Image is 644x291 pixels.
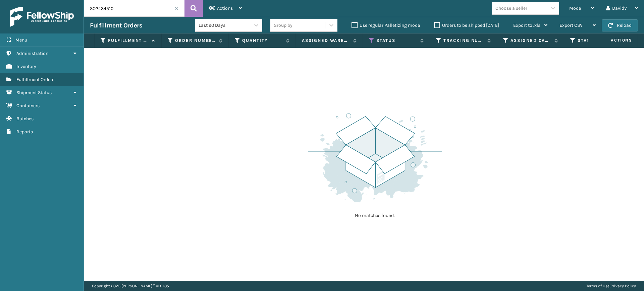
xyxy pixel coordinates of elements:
[569,5,581,11] span: Mode
[513,22,540,28] span: Export to .xls
[16,129,33,135] span: Reports
[610,284,636,288] a: Privacy Policy
[16,116,34,122] span: Batches
[92,281,169,291] p: Copyright 2023 [PERSON_NAME]™ v 1.0.185
[495,5,527,12] div: Choose a seller
[602,19,638,31] button: Reload
[559,22,583,28] span: Export CSV
[16,90,52,95] span: Shipment Status
[90,21,142,29] h3: Fulfillment Orders
[199,22,251,29] div: Last 90 Days
[578,38,618,44] label: State
[274,22,292,29] div: Group by
[586,284,609,288] a: Terms of Use
[242,38,283,44] label: Quantity
[16,77,54,82] span: Fulfillment Orders
[443,38,484,44] label: Tracking Number
[16,103,40,108] span: Containers
[352,22,420,28] label: Use regular Palletizing mode
[108,38,149,44] label: Fulfillment Order Id
[10,7,74,27] img: logo
[175,38,216,44] label: Order Number
[302,38,350,44] label: Assigned Warehouse
[217,5,233,11] span: Actions
[16,51,48,56] span: Administration
[16,64,36,69] span: Inventory
[511,38,551,44] label: Assigned Carrier Service
[376,38,417,44] label: Status
[15,37,27,43] span: Menu
[434,22,499,28] label: Orders to be shipped [DATE]
[586,281,636,291] div: |
[590,35,636,46] span: Actions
